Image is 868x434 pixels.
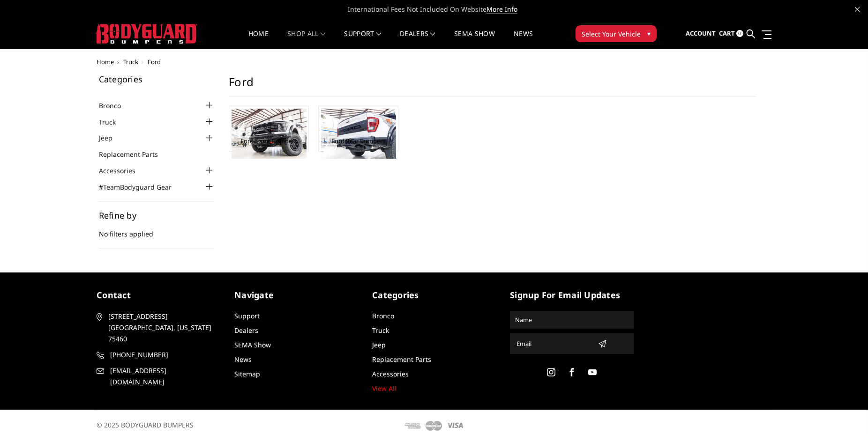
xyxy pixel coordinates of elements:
[234,340,271,349] a: SEMA Show
[99,211,215,220] h5: Refine by
[647,29,651,38] span: ▾
[123,58,138,66] a: Truck
[97,420,194,429] span: © 2025 BODYGUARD BUMPERS
[148,58,161,66] span: Ford
[99,149,170,159] a: Replacement Parts
[287,30,325,49] a: shop all
[99,211,215,249] div: No filters applied
[99,133,124,143] a: Jeep
[511,312,632,327] input: Name
[344,30,381,49] a: Support
[97,289,220,302] h5: contact
[372,340,386,349] a: Jeep
[108,311,217,345] span: [STREET_ADDRESS] [GEOGRAPHIC_DATA], [US_STATE] 75460
[513,336,594,351] input: Email
[486,5,517,14] a: More Info
[454,30,495,49] a: SEMA Show
[582,29,641,39] span: Select Your Vehicle
[234,289,358,302] h5: Navigate
[736,30,743,37] span: 0
[229,75,756,96] h1: Ford
[719,29,735,37] span: Cart
[240,137,297,145] a: Ford Front Bumpers
[331,137,385,145] a: Ford Rear Bumpers
[510,289,634,302] h5: signup for email updates
[97,365,220,388] a: [EMAIL_ADDRESS][DOMAIN_NAME]
[99,182,183,192] a: #TeamBodyguard Gear
[234,369,260,378] a: Sitemap
[719,21,743,46] a: Cart 0
[234,355,252,364] a: News
[97,58,114,66] a: Home
[686,29,716,37] span: Account
[686,21,716,46] a: Account
[99,101,133,110] a: Bronco
[234,311,260,320] a: Support
[97,349,220,360] a: [PHONE_NUMBER]
[514,30,533,49] a: News
[110,365,219,388] span: [EMAIL_ADDRESS][DOMAIN_NAME]
[234,326,258,335] a: Dealers
[372,311,394,320] a: Bronco
[99,117,127,127] a: Truck
[372,384,397,393] a: View All
[110,349,219,360] span: [PHONE_NUMBER]
[576,25,657,42] button: Select Your Vehicle
[372,289,496,302] h5: Categories
[97,24,197,44] img: BODYGUARD BUMPERS
[372,355,431,364] a: Replacement Parts
[99,75,215,83] h5: Categories
[400,30,435,49] a: Dealers
[372,326,389,335] a: Truck
[248,30,269,49] a: Home
[99,166,147,176] a: Accessories
[372,369,409,378] a: Accessories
